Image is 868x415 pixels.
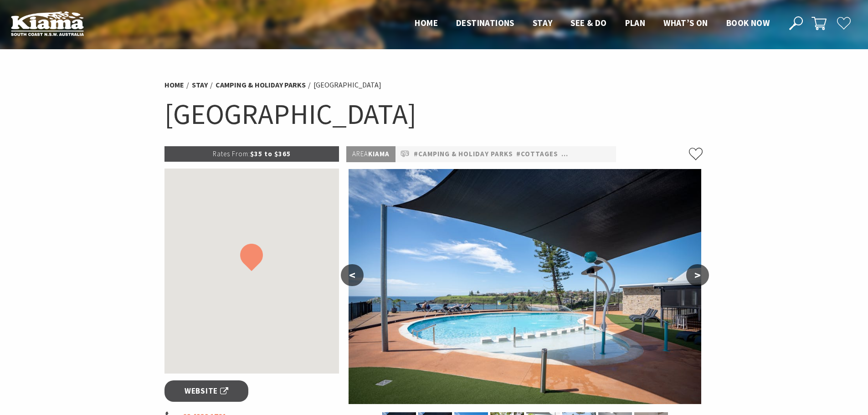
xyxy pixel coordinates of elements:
[216,80,306,90] a: Camping & Holiday Parks
[164,146,339,162] p: $35 to $365
[533,17,553,28] span: Stay
[352,149,368,158] span: Area
[346,169,704,404] img: Cabins at Surf Beach Holiday Park
[456,17,514,28] span: Destinations
[341,264,364,286] button: <
[346,146,395,162] p: Kiama
[192,80,208,90] a: Stay
[663,17,708,28] span: What’s On
[570,17,606,28] span: See & Do
[213,149,250,158] span: Rates From:
[414,149,513,160] a: #Camping & Holiday Parks
[11,11,84,36] img: Kiama Logo
[164,380,249,402] a: Website
[164,80,184,90] a: Home
[561,149,614,160] a: #Pet Friendly
[185,385,228,397] span: Website
[516,149,558,160] a: #Cottages
[686,264,709,286] button: >
[625,17,646,28] span: Plan
[726,17,770,28] span: Book now
[313,79,381,91] li: [GEOGRAPHIC_DATA]
[164,96,704,133] h1: [GEOGRAPHIC_DATA]
[415,17,438,28] span: Home
[406,16,779,31] nav: Main Menu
